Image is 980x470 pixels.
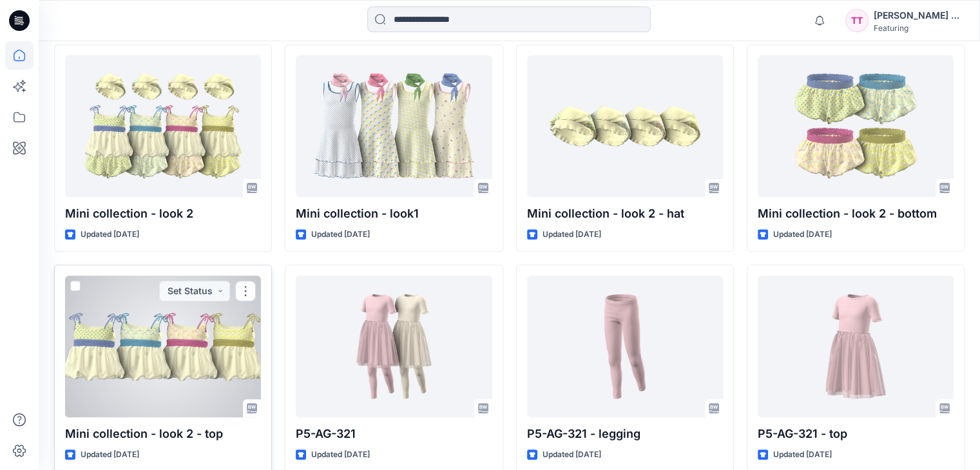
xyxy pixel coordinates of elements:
p: Updated [DATE] [311,228,370,241]
a: P5-AG-321 [296,276,492,417]
p: Updated [DATE] [311,448,370,462]
p: P5-AG-321 - top [758,425,954,443]
p: Updated [DATE] [543,448,601,462]
p: Updated [DATE] [543,228,601,241]
p: Mini collection - look 2 [65,205,261,223]
div: [PERSON_NAME] Do Thi [874,8,964,23]
p: P5-AG-321 [296,425,492,443]
p: Mini collection - look 2 - top [65,425,261,443]
a: Mini collection - look1 [296,55,492,197]
p: P5-AG-321 - legging [527,425,723,443]
a: Mini collection - look 2 - bottom [758,55,954,197]
p: Mini collection - look1 [296,205,492,223]
a: Mini collection - look 2 - top [65,276,261,417]
a: Mini collection - look 2 - hat [527,55,723,197]
p: Mini collection - look 2 - bottom [758,205,954,223]
a: P5-AG-321 - top [758,276,954,417]
p: Updated [DATE] [81,448,139,462]
div: TT [845,9,869,32]
a: Mini collection - look 2 [65,55,261,197]
p: Updated [DATE] [773,448,832,462]
div: Featuring [874,23,964,33]
a: P5-AG-321 - legging [527,276,723,417]
p: Mini collection - look 2 - hat [527,205,723,223]
p: Updated [DATE] [773,228,832,241]
p: Updated [DATE] [81,228,139,241]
